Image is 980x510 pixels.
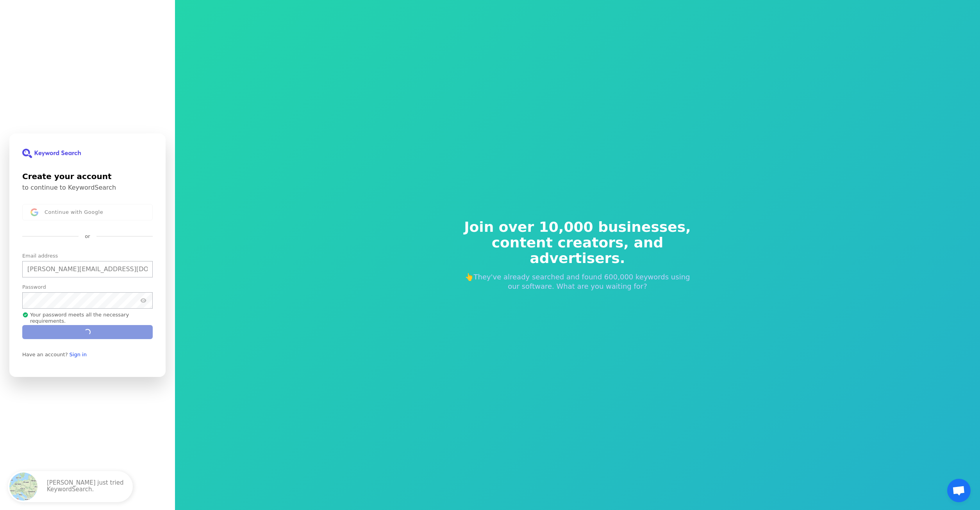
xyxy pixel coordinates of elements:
img: Czechia [9,473,37,501]
span: Have an account? [22,351,68,357]
a: Sign in [70,351,87,357]
h1: Create your account [22,171,153,182]
img: KeywordSearch [22,149,81,158]
span: Join over 10,000 businesses, [459,219,696,235]
a: Open chat [947,479,971,502]
button: Show password [139,295,148,305]
p: 👆They've already searched and found 600,000 keywords using our software. What are you waiting for? [459,272,696,291]
span: content creators, and advertisers. [459,235,696,266]
p: to continue to KeywordSearch [22,184,153,192]
p: or [85,233,90,240]
p: [PERSON_NAME] just tried KeywordSearch. [47,480,125,494]
p: Your password meets all the necessary requirements. [22,311,153,324]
